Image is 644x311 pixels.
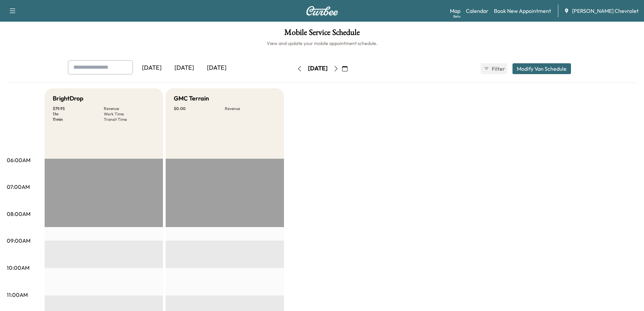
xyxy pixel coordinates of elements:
h6: View and update your mobile appointment schedule. [7,40,637,47]
p: Revenue [104,106,155,111]
p: Work Time [104,111,155,117]
p: 06:00AM [7,156,30,164]
p: 11 min [53,117,104,122]
p: 07:00AM [7,183,30,191]
div: Beta [453,14,460,19]
div: [DATE] [168,60,200,76]
p: 08:00AM [7,210,30,218]
a: Book New Appointment [494,7,551,15]
div: [DATE] [136,60,168,76]
a: Calendar [466,7,488,15]
a: MapBeta [450,7,460,15]
img: Curbee Logo [306,6,338,16]
h1: Mobile Service Schedule [7,28,637,40]
h5: BrightDrop [53,94,84,103]
p: 1 hr [53,111,104,117]
p: 10:00AM [7,264,29,272]
span: Filter [492,65,504,73]
h5: GMC Terrain [174,94,209,103]
p: $ 79.95 [53,106,104,111]
p: $ 0.00 [174,106,225,111]
div: [DATE] [308,64,328,73]
p: Revenue [225,106,276,111]
span: [PERSON_NAME] Chevrolet [572,7,639,15]
button: Filter [481,63,507,74]
p: 11:00AM [7,291,28,299]
button: Modify Van Schedule [512,63,571,74]
p: Transit Time [104,117,155,122]
p: 09:00AM [7,237,30,245]
div: [DATE] [200,60,233,76]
